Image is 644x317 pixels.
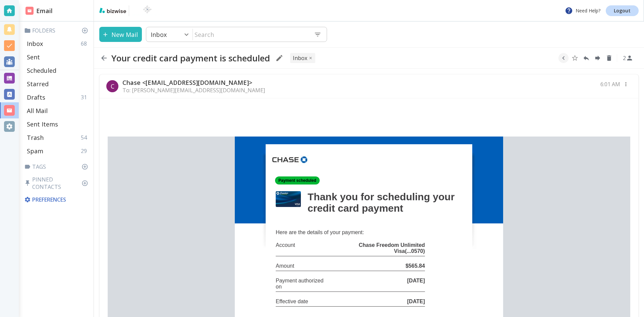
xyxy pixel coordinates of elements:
div: Drafts31 [24,91,91,104]
p: To: [PERSON_NAME][EMAIL_ADDRESS][DOMAIN_NAME] [122,87,265,94]
p: 54 [81,134,90,141]
p: 29 [81,147,90,155]
div: Sent [24,50,91,64]
div: Inbox68 [24,37,91,50]
button: See Participants [620,50,636,66]
p: Need Help? [565,7,600,15]
p: Logout [614,8,631,13]
h2: Email [25,6,53,15]
p: Preferences [24,196,90,203]
p: Tags [24,163,91,170]
p: All Mail [27,107,48,115]
div: Spam29 [24,144,91,158]
button: New Mail [99,27,142,42]
input: Search [193,28,309,41]
p: Inbox [27,40,43,48]
div: Sent Items [24,117,91,131]
button: Forward [593,53,603,63]
div: Preferences [23,193,91,206]
p: Drafts [27,93,45,101]
p: 31 [81,94,90,101]
p: Trash [27,134,44,142]
a: Logout [606,5,639,16]
button: Reply [581,53,591,63]
p: C [111,82,114,90]
img: bizwise [99,8,126,13]
div: CChase <[EMAIL_ADDRESS][DOMAIN_NAME]>To: [PERSON_NAME][EMAIL_ADDRESS][DOMAIN_NAME]6:01 AM [100,74,638,98]
p: Spam [27,147,43,155]
div: Trash54 [24,131,91,144]
p: 68 [81,40,90,47]
p: 2 [623,54,626,62]
button: Delete [604,53,614,63]
p: Pinned Contacts [24,176,91,191]
div: All Mail [24,104,91,117]
p: Starred [27,80,49,88]
p: Scheduled [27,66,56,74]
div: Starred [24,77,91,91]
p: Folders [24,27,91,34]
p: Chase <[EMAIL_ADDRESS][DOMAIN_NAME]> [122,78,265,87]
p: Inbox [151,31,167,39]
h2: Your credit card payment is scheduled [111,53,270,63]
p: Sent Items [27,120,58,128]
p: 6:01 AM [600,81,620,88]
p: INBOX [293,54,307,62]
div: Scheduled [24,64,91,77]
p: Sent [27,53,40,61]
img: DashboardSidebarEmail.svg [25,7,34,15]
img: BioTech International [132,5,163,16]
